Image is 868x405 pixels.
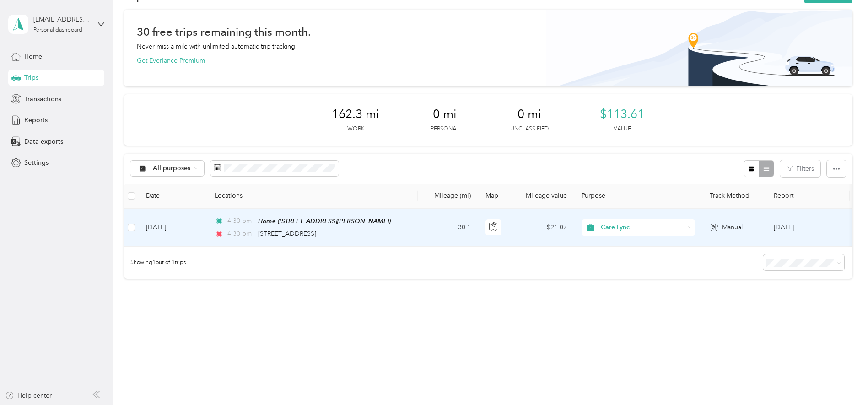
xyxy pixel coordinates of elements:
[139,184,207,209] th: Date
[702,184,766,209] th: Track Method
[418,184,478,209] th: Mileage (mi)
[33,15,91,24] div: [EMAIL_ADDRESS][DOMAIN_NAME]
[510,125,549,133] p: Unclassified
[431,125,459,133] p: Personal
[137,27,311,37] h1: 30 free trips remaining this month.
[433,107,457,122] span: 0 mi
[24,158,49,167] span: Settings
[139,209,207,247] td: [DATE]
[510,184,574,209] th: Mileage value
[137,42,295,51] p: Never miss a mile with unlimited automatic trip tracking
[153,165,191,172] span: All purposes
[614,125,631,133] p: Value
[258,217,391,225] span: Home ([STREET_ADDRESS][PERSON_NAME])
[124,259,186,267] span: Showing 1 out of 1 trips
[258,230,316,238] span: [STREET_ADDRESS]
[24,94,61,104] span: Transactions
[24,115,48,125] span: Reports
[137,56,205,65] button: Get Everlance Premium
[574,184,702,209] th: Purpose
[227,229,253,239] span: 4:30 pm
[601,222,685,232] span: Care Lync
[33,27,82,33] div: Personal dashboard
[347,125,364,133] p: Work
[24,52,42,61] span: Home
[518,107,541,122] span: 0 mi
[418,209,478,247] td: 30.1
[207,184,418,209] th: Locations
[24,137,63,146] span: Data exports
[766,209,850,247] td: Aug 2025
[817,354,868,405] iframe: Everlance-gr Chat Button Frame
[780,160,820,177] button: Filters
[546,10,852,86] img: Banner
[332,107,379,122] span: 162.3 mi
[510,209,574,247] td: $21.07
[24,73,38,82] span: Trips
[478,184,510,209] th: Map
[227,216,253,226] span: 4:30 pm
[600,107,644,122] span: $113.61
[766,184,850,209] th: Report
[5,391,52,400] button: Help center
[722,222,743,232] span: Manual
